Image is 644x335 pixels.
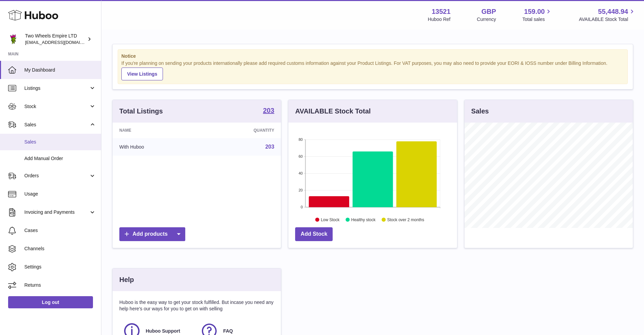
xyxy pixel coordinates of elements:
text: 40 [299,171,303,175]
text: 20 [299,188,303,192]
span: 159.00 [524,7,545,16]
div: Currency [477,16,496,23]
span: Invoicing and Payments [24,209,89,215]
span: Total sales [522,16,552,23]
h3: AVAILABLE Stock Total [295,107,371,116]
text: Stock over 2 months [387,217,424,222]
text: 0 [301,205,303,209]
strong: GBP [481,7,496,16]
text: 60 [299,154,303,158]
span: FAQ [223,328,233,334]
a: 55,448.94 AVAILABLE Stock Total [579,7,636,23]
p: Huboo is the easy way to get your stock fulfilled. But incase you need any help here's our ways f... [119,299,274,312]
span: Sales [24,122,89,128]
span: Orders [24,173,89,179]
span: AVAILABLE Stock Total [579,16,636,23]
span: [EMAIL_ADDRESS][DOMAIN_NAME] [25,40,99,45]
span: My Dashboard [24,67,96,73]
span: Add Manual Order [24,155,96,162]
span: Sales [24,139,96,145]
img: justas@twowheelsempire.com [8,34,18,44]
span: Stock [24,103,89,110]
span: 55,448.94 [598,7,628,16]
th: Name [113,123,201,138]
strong: 13521 [432,7,451,16]
span: Huboo Support [146,328,180,334]
h3: Total Listings [119,107,163,116]
h3: Help [119,275,134,284]
div: Huboo Ref [428,16,451,23]
th: Quantity [201,123,281,138]
strong: 203 [263,107,274,114]
text: Low Stock [321,217,340,222]
span: Channels [24,246,96,252]
span: Usage [24,191,96,197]
a: 159.00 Total sales [522,7,552,23]
a: Add Stock [295,227,333,241]
a: Log out [8,296,93,308]
a: 203 [263,107,274,115]
span: Listings [24,85,89,92]
td: With Huboo [113,138,201,156]
text: Healthy stock [351,217,376,222]
span: Settings [24,264,96,270]
a: View Listings [121,68,163,80]
div: If you're planning on sending your products internationally please add required customs informati... [121,60,624,80]
strong: Notice [121,53,624,59]
a: 203 [265,144,275,150]
text: 80 [299,137,303,141]
a: Add products [119,227,185,241]
span: Cases [24,227,96,234]
div: Two Wheels Empire LTD [25,33,86,46]
span: Returns [24,282,96,288]
h3: Sales [471,107,489,116]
